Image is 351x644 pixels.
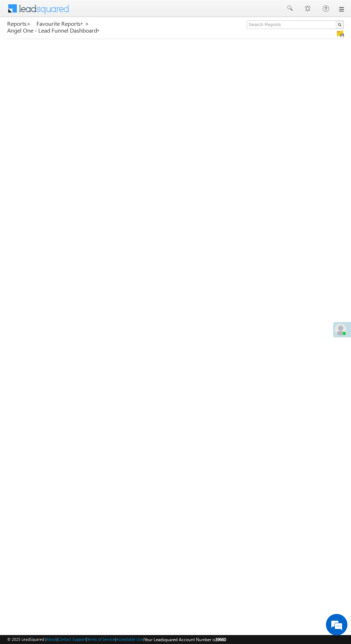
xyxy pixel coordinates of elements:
a: Favourite Reports > [37,20,89,27]
a: Terms of Service [87,637,115,641]
span: Your Leadsquared Account Number is [144,637,226,642]
span: > [85,19,89,28]
a: Acceptable Use [116,637,143,641]
input: Search Reports [247,20,344,29]
span: 39660 [215,637,226,642]
a: Contact Support [58,637,86,641]
span: © 2025 LeadSquared | | | | | [7,636,226,643]
a: About [46,637,57,641]
img: Manage all your saved reports! [337,30,344,37]
span: > [27,19,31,28]
a: Angel One - Lead Funnel Dashboard [7,27,100,34]
a: Reports> [7,20,31,27]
